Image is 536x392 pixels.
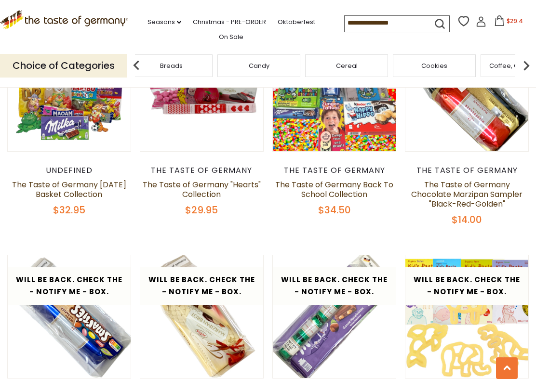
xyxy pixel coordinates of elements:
[336,62,358,69] a: Cereal
[517,56,536,75] img: next arrow
[414,274,520,297] span: Will be back. Check the - Notify Me - Box.
[140,255,263,378] img: The Taste of Germany Chocolate Marzipan Sampler "Yellow"
[12,179,126,200] a: The Taste of Germany [DATE] Basket Collection
[193,17,266,27] a: Christmas - PRE-ORDER
[143,179,261,200] a: The Taste of Germany "Hearts" Collection
[16,274,122,297] span: Will be back. Check the - Notify Me - Box.
[421,62,447,69] a: Cookies
[411,179,523,209] a: The Taste of Germany Chocolate Marzipan Sampler "Black-Red-Golden"
[7,166,131,175] div: undefined
[8,255,131,378] img: The Taste of Germany Chocolate Marzipan Sampler "Blue"
[273,255,396,378] img: The Taste of Germany Chocolate Marzipan Sampler "Green"
[249,62,269,69] a: Candy
[147,17,181,27] a: Seasons
[8,28,131,151] img: The Taste of Germany Easter Basket Collection
[273,28,396,151] img: The Taste of Germany Back To School Collection
[452,213,482,226] span: $14.00
[405,28,528,151] img: The Taste of Germany Chocolate Marzipan Sampler "Black-Red-Golden"
[405,255,528,378] img: Alb Gold Organic Kids Pasta with Animal Shapes, 4 pack, 42 oz.
[275,179,393,200] a: The Taste of Germany Back To School Collection
[140,166,264,175] div: The Taste of Germany
[272,166,396,175] div: The Taste of Germany
[507,17,523,25] span: $29.4
[281,274,388,297] span: Will be back. Check the - Notify Me - Box.
[318,203,351,217] span: $34.50
[405,166,529,175] div: The Taste of Germany
[140,28,263,151] img: The Taste of Germany "Hearts" Collection
[488,15,529,30] button: $29.4
[219,32,243,42] a: On Sale
[53,203,85,217] span: $32.95
[148,274,255,297] span: Will be back. Check the - Notify Me - Box.
[127,56,146,75] img: previous arrow
[185,203,218,217] span: $29.95
[278,17,315,27] a: Oktoberfest
[160,62,183,69] a: Breads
